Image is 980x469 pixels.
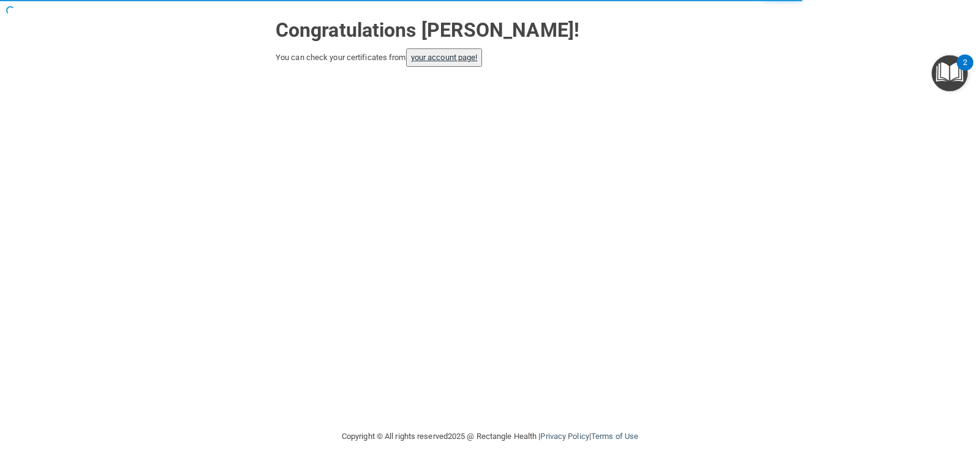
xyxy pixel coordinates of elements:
div: Copyright © All rights reserved 2025 @ Rectangle Health | | [266,417,714,456]
button: your account page! [406,48,483,67]
div: 2 [963,63,967,78]
a: Privacy Policy [540,432,589,441]
a: your account page! [411,53,478,62]
strong: Congratulations [PERSON_NAME]! [276,18,579,42]
button: Open Resource Center, 2 new notifications [932,55,968,91]
div: You can check your certificates from [276,48,704,67]
a: Terms of Use [591,432,638,441]
iframe: Drift Widget Chat Controller [768,382,965,431]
